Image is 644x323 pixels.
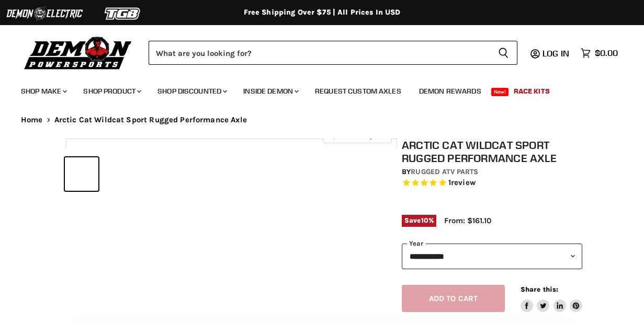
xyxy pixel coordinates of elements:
span: Arctic Cat Wildcat Sport Rugged Performance Axle [54,116,247,124]
div: by [402,166,582,178]
span: Rated 5.0 out of 5 stars 1 reviews [402,178,582,189]
a: Rugged ATV Parts [411,167,478,176]
button: IMAGE thumbnail [65,157,98,191]
img: Demon Electric Logo 2 [5,4,84,24]
a: Shop Product [75,80,148,102]
aside: Share this: [521,285,583,313]
img: Demon Powersports [21,34,135,71]
select: year [402,244,582,269]
img: TGB Logo 2 [84,4,162,24]
span: Share this: [521,285,558,293]
span: review [451,178,476,188]
a: Log in [538,49,575,58]
input: Search [149,41,490,65]
a: Inside Demon [235,80,305,102]
span: From: $161.10 [444,216,491,225]
a: Shop Make [13,80,73,102]
h1: Arctic Cat Wildcat Sport Rugged Performance Axle [402,139,582,165]
a: Race Kits [506,80,558,102]
span: New! [491,88,509,96]
ul: Main menu [13,76,615,102]
a: $0.00 [575,45,623,61]
span: Click to expand [328,132,386,140]
span: 1 reviews [448,178,476,188]
span: 10 [421,216,428,224]
a: Demon Rewards [411,80,489,102]
a: Shop Discounted [150,80,233,102]
button: Search [490,41,517,65]
a: Home [21,116,43,124]
span: $0.00 [595,48,618,58]
a: Request Custom Axles [307,80,409,102]
span: Save % [402,215,436,226]
form: Product [149,41,517,65]
span: Log in [543,48,569,59]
